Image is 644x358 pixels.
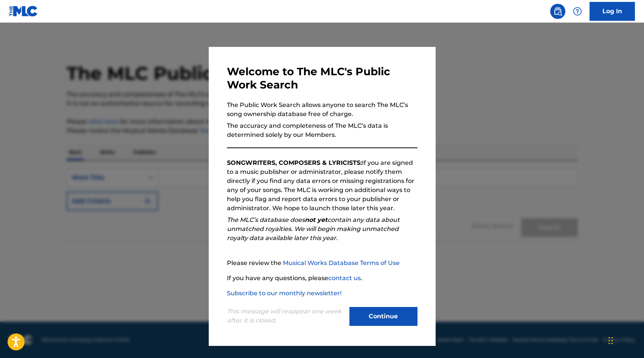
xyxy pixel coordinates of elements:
div: Help [570,4,585,19]
a: Musical Works Database Terms of Use [283,259,400,267]
a: Subscribe to our monthly newsletter! [227,290,341,297]
h3: Welcome to The MLC's Public Work Search [227,65,417,91]
p: If you have any questions, please . [227,274,417,283]
button: Continue [349,307,417,326]
p: If you are signed to a music publisher or administrator, please notify them directly if you find ... [227,158,417,213]
img: help [573,7,582,16]
p: Please review the [227,259,417,268]
a: Public Search [550,4,565,19]
div: Arrastrar [608,329,613,352]
p: The accuracy and completeness of The MLC’s data is determined solely by our Members. [227,121,417,139]
img: MLC Logo [9,6,38,17]
strong: SONGWRITERS, COMPOSERS & LYRICISTS: [227,159,362,166]
iframe: Chat Widget [606,322,644,358]
p: The Public Work Search allows anyone to search The MLC’s song ownership database free of charge. [227,101,417,119]
em: The MLC’s database does contain any data about unmatched royalties. We will begin making unmatche... [227,216,400,242]
div: Widget de chat [606,322,644,358]
a: contact us [328,274,361,282]
strong: not yet [305,216,327,223]
p: This message will reappear one week after it is closed. [227,307,345,325]
img: search [553,7,562,16]
a: Log In [590,2,635,21]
